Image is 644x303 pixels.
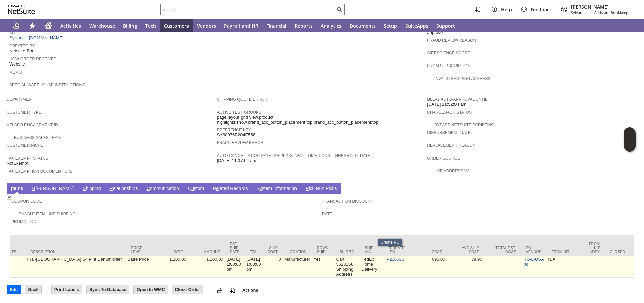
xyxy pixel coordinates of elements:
a: How Order Received [9,57,57,61]
div: Cost [415,250,442,254]
svg: Home [44,21,52,30]
span: approve [427,30,443,35]
a: Customer Type [7,110,41,115]
a: Shipping [81,186,103,192]
span: Billing [123,23,137,29]
div: Shortcuts [24,19,40,32]
a: Invalid Shipping Address [434,76,490,81]
a: Documents [345,19,380,32]
span: Sylvane Inc [571,10,590,15]
a: Coupon Code [11,199,42,204]
span: e [216,186,219,191]
a: Memo [9,70,22,75]
a: Promotion [11,219,36,224]
div: Avg Ship Cost [452,246,479,254]
span: Financial [266,23,286,29]
a: Site [9,31,18,35]
td: [DATE] 1:00:00 pm [225,256,245,278]
td: [DATE] 1:00:00 pm [245,256,262,278]
span: B [32,186,35,191]
span: Help [501,6,512,13]
input: Sync To Database [87,285,129,294]
span: Netsuite Bot [9,48,33,54]
a: Transaction Discount [322,199,373,204]
a: Fraud Review Error [217,140,264,145]
svg: logo [8,5,35,14]
td: Fral-[GEOGRAPHIC_DATA] 54 Pint Dehumidifier [25,256,126,278]
td: FedEx Home Delivery [360,256,385,278]
span: P [306,186,309,191]
td: 0 [262,256,283,278]
a: Home [40,19,56,32]
a: Analytics [317,19,345,32]
a: Payroll and HR [220,19,262,32]
a: Recent Records [8,19,24,32]
a: Items [9,186,25,192]
img: add-record.svg [229,286,237,294]
span: Tech [145,23,156,29]
span: SuiteApps [405,23,428,29]
td: 1,100.00 [188,256,225,278]
a: Velaro Engagement ID [7,123,58,127]
a: Support [432,19,459,32]
span: Warehouse [89,23,115,29]
a: Created By [9,44,35,48]
a: Relationships [108,186,140,192]
a: Sift Science Score [427,51,470,55]
a: Special Warehouse Instructions [9,83,85,87]
span: Support [436,23,455,29]
div: PO Vendor [526,246,542,254]
a: Business Sales Team [14,135,61,140]
a: Use Address V2 [434,169,469,173]
div: Units [5,250,20,254]
a: Delay Auto-Approval Until [427,97,487,102]
span: u [191,186,194,191]
span: C [147,186,150,191]
img: Checked [7,194,12,200]
span: Feedback [531,6,552,13]
div: Amount [193,250,220,254]
a: Tax Exempt Status [7,156,48,161]
a: Active Test Groups [217,110,261,115]
span: Assistant Bookkeeper [594,10,632,15]
input: Close Order [172,285,203,294]
a: Related Records [211,186,249,192]
div: Create PO [390,246,405,254]
iframe: Click here to launch Oracle Guided Learning Help Panel [624,127,636,151]
a: Rate [322,212,332,216]
span: Setup [384,23,397,29]
a: Department [7,97,34,102]
img: print.svg [215,286,223,294]
td: N/A [547,256,584,278]
div: Ship To [340,250,355,254]
span: Payroll and HR [224,23,258,29]
div: Ship Cost [267,246,278,254]
span: Reports [294,23,313,29]
span: NotExempt [7,161,28,166]
svg: Recent Records [12,21,20,30]
div: From Kit [552,250,579,254]
a: Custom [186,186,206,192]
a: B[PERSON_NAME] [31,186,75,192]
a: Warehouse [85,19,119,32]
td: 695.00 [410,256,447,278]
td: Manufacturer [283,256,312,278]
div: Create PO [381,240,400,245]
a: Disbursement Date [427,130,471,135]
a: Financial [262,19,290,32]
a: Auto Cancellation Date (shipping_wait_time_long_threshold_date) [217,153,372,158]
span: Activities [60,23,81,29]
div: Rate [156,250,183,254]
a: Setup [380,19,401,32]
span: Customers [164,23,189,29]
a: Tax Exemption Document URL [7,169,72,174]
input: Open In WMC [134,285,168,294]
div: Down. Ship [317,246,330,254]
span: Oracle Guided Learning Widget. To move around, please hold and drag [624,140,636,152]
a: Pick Run Picks [304,186,338,192]
a: Unrolled view on [625,184,633,192]
a: Sylvane - [DOMAIN_NAME] [9,35,65,40]
a: Chargeback Status [427,110,472,115]
a: Activities [56,19,85,32]
span: Vendors [197,23,216,29]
